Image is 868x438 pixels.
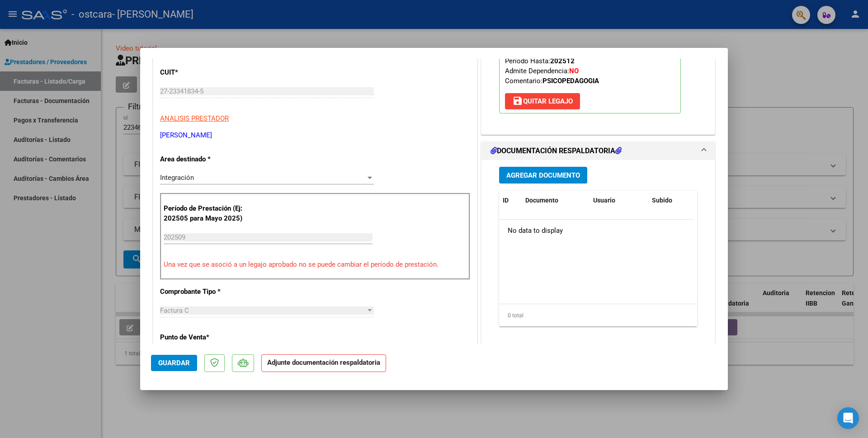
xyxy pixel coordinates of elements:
strong: 202512 [550,57,575,65]
div: DOCUMENTACIÓN RESPALDATORIA [481,160,715,348]
button: Quitar Legajo [505,93,580,109]
span: CUIL: Nombre y Apellido: Período Desde: Período Hasta: Admite Dependencia: [505,27,669,85]
span: ANALISIS PRESTADOR [160,114,229,122]
span: Guardar [158,359,190,367]
p: [PERSON_NAME] [160,130,470,141]
p: CUIT [160,67,253,78]
span: Integración [160,174,194,182]
span: Factura C [160,306,189,315]
span: Quitar Legajo [512,97,573,105]
strong: PSICOPEDAGOGIA [542,77,599,85]
div: 0 total [499,304,697,327]
strong: Adjunte documentación respaldatoria [267,358,380,367]
mat-icon: save [512,95,523,106]
datatable-header-cell: Usuario [590,191,648,210]
datatable-header-cell: Subido [648,191,693,210]
p: Area destinado * [160,154,253,165]
strong: NO [569,67,579,75]
datatable-header-cell: Documento [522,191,590,210]
span: Comentario: [505,77,599,85]
mat-expansion-panel-header: DOCUMENTACIÓN RESPALDATORIA [481,142,715,160]
p: Comprobante Tipo * [160,287,253,297]
p: Punto de Venta [160,332,253,343]
span: Agregar Documento [506,171,580,179]
span: ID [503,197,509,204]
span: Subido [652,197,672,204]
h1: DOCUMENTACIÓN RESPALDATORIA [491,146,622,156]
span: Documento [525,197,558,204]
span: Usuario [593,197,615,204]
button: Guardar [151,355,197,371]
button: Agregar Documento [499,167,587,184]
div: Open Intercom Messenger [837,407,859,429]
p: Una vez que se asoció a un legajo aprobado no se puede cambiar el período de prestación. [164,259,467,270]
datatable-header-cell: ID [499,191,522,210]
div: No data to display [499,220,693,242]
p: Período de Prestación (Ej: 202505 para Mayo 2025) [164,203,255,224]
